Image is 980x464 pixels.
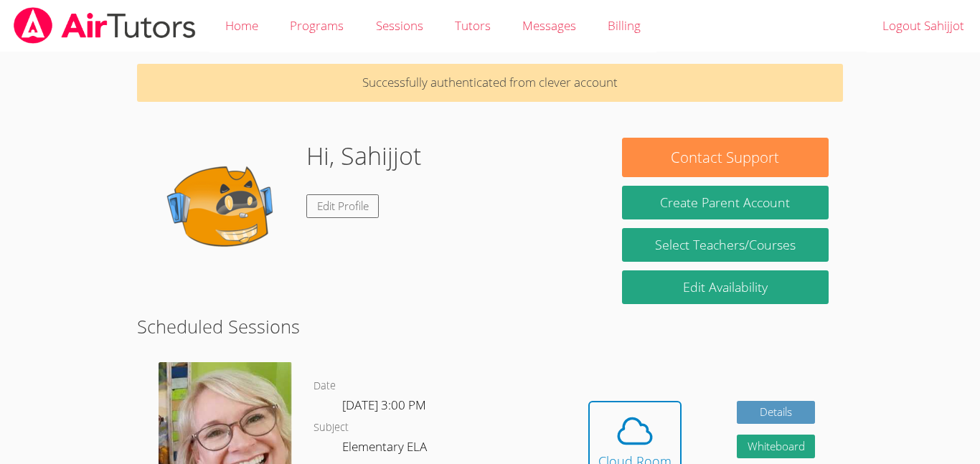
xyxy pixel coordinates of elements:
[737,401,816,425] a: Details
[342,397,426,413] span: [DATE] 3:00 PM
[522,17,576,34] span: Messages
[137,64,843,102] p: Successfully authenticated from clever account
[622,228,829,262] a: Select Teachers/Courses
[12,7,197,44] img: airtutors_banner-c4298cdbf04f3fff15de1276eac7730deb9818008684d7c2e4769d2f7ddbe033.png
[622,270,829,304] a: Edit Availability
[342,437,430,461] dd: Elementary ELA
[306,194,380,218] a: Edit Profile
[151,138,295,281] img: default.png
[314,419,349,437] dt: Subject
[622,138,829,177] button: Contact Support
[737,435,816,458] button: Whiteboard
[306,138,421,174] h1: Hi, Sahijjot
[137,313,843,340] h2: Scheduled Sessions
[314,377,336,395] dt: Date
[622,186,829,219] button: Create Parent Account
